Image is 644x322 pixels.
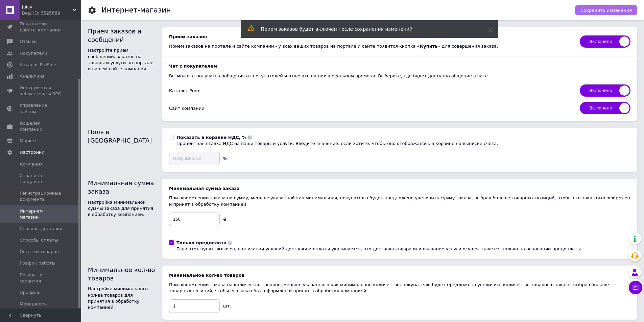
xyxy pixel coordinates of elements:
input: 0 [169,213,220,226]
div: Минимальное кол-во товаров [88,266,156,282]
span: Настройки [20,149,44,155]
span: Инструменты вебмастера и SEO [20,85,63,97]
span: Включено [580,35,630,48]
span: Показатели работы компании [20,21,63,33]
div: Прием заказов на портале и сайте компании - у всех ваших товаров на портале и сайте появится кноп... [169,43,573,49]
span: Включено [580,84,630,97]
div: Каталог Prom [169,88,573,94]
div: Ваш ID: 3525689 [22,10,81,16]
div: Настройка минимального кол-ва товаров для принятия в обработку компанией. [88,286,156,311]
button: Сохранить изменения [575,5,637,15]
span: Отзывы [20,39,38,45]
div: Поля в [GEOGRAPHIC_DATA] [88,128,156,145]
span: шт. [223,303,231,308]
div: Настройте прием сообщений, заказов на товары и услуги на портале и вашем сайте компании. [88,47,156,72]
b: Чат с покупателем [169,63,630,69]
div: При оформлении заказа на количество товаров, меньше указанного как минимальное количество, покупа... [169,282,630,294]
div: При оформлении заказа на сумму, меньше указанной как минимальная, покупателю будет предложено уве... [169,195,630,207]
h1: Интернет-магазин [101,6,171,14]
div: ₴ [223,216,226,222]
span: Включено [580,102,630,114]
div: Процентная ставка НДС на ваши товары и услуги. Введите значение, если хотите, чтобы оно отображал... [176,141,498,147]
span: Возврат и гарантия [20,272,63,284]
div: Если этот пункт включен, в описании условий доставки и оплаты указывается, что доставка товара ил... [176,246,582,252]
span: Остатки товаров [20,249,59,255]
span: Аналитика [20,73,45,79]
span: Juicy [22,4,73,10]
span: Способы доставки [20,226,63,232]
div: Минимальное кол-во товаров [169,272,630,278]
div: Прием заказов будет включен после сохранения изменений [261,26,471,32]
input: Например: 20 [169,152,220,165]
div: % [223,156,227,162]
span: Регистрационные документы [20,190,63,202]
div: Минимальная сумма заказа [88,179,156,196]
div: Минимальная сумма заказа [169,185,630,192]
div: Сайт компании [169,105,573,112]
b: Показать в корзине НДС, % [176,135,246,140]
div: Настройка минимальной суммы заказа для принятия в обработку компанией. [88,199,156,218]
span: Сохранить изменения [580,8,632,13]
span: Управление сайтом [20,102,63,115]
span: Каталог ProSale [20,62,56,68]
span: Компания [20,161,43,167]
button: Чат с покупателем [629,281,642,294]
span: Способы оплаты [20,237,58,243]
input: 0 [169,299,220,313]
span: График работы [20,260,55,266]
b: Только предоплата [176,240,226,245]
span: Кошелек компании [20,120,63,132]
span: Страница продавца [20,173,63,185]
div: Вы можете получать сообщения от покупателей и отвечать на них в реальном времени. Выберите, где б... [169,73,630,79]
div: Прием заказов [169,34,573,40]
span: Менеджеры [20,301,48,307]
div: Прием заказов и сообщений [88,27,156,44]
span: Профиль [20,290,41,296]
span: Интернет-магазин [20,208,63,220]
span: Маркет [20,138,37,144]
span: Покупатели [20,50,47,56]
b: Купить [420,44,438,49]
